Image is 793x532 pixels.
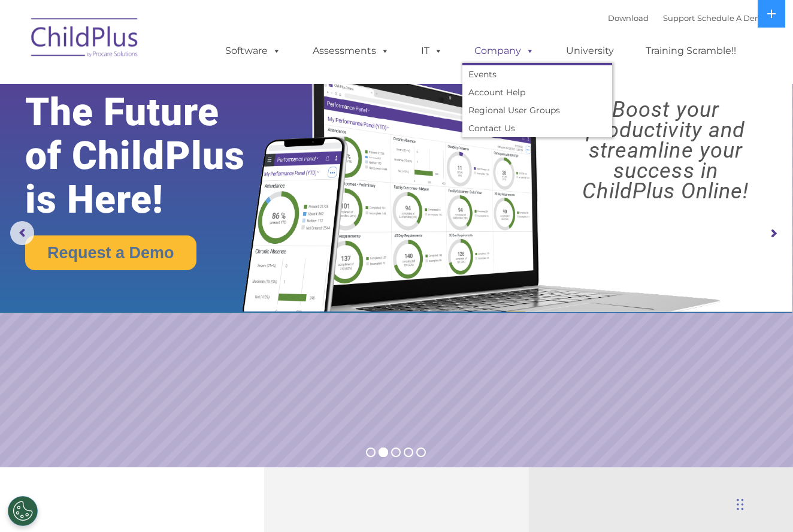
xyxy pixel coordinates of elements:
[8,496,38,526] button: Cookies Settings
[462,39,546,63] a: Company
[462,83,612,101] a: Account Help
[462,119,612,137] a: Contact Us
[409,39,455,63] a: IT
[737,486,744,522] div: Drag
[591,403,793,532] iframe: Chat Widget
[213,39,293,63] a: Software
[608,13,768,23] font: |
[25,235,196,270] a: Request a Demo
[25,10,145,69] img: ChildPlus by Procare Solutions
[608,13,649,23] a: Download
[554,39,626,63] a: University
[301,39,401,63] a: Assessments
[167,79,203,88] span: Last name
[697,13,768,23] a: Schedule A Demo
[167,128,217,137] span: Phone number
[25,90,279,222] rs-layer: The Future of ChildPlus is Here!
[462,101,612,119] a: Regional User Groups
[548,99,783,201] rs-layer: Boost your productivity and streamline your success in ChildPlus Online!
[634,39,748,63] a: Training Scramble!!
[663,13,695,23] a: Support
[462,65,612,83] a: Events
